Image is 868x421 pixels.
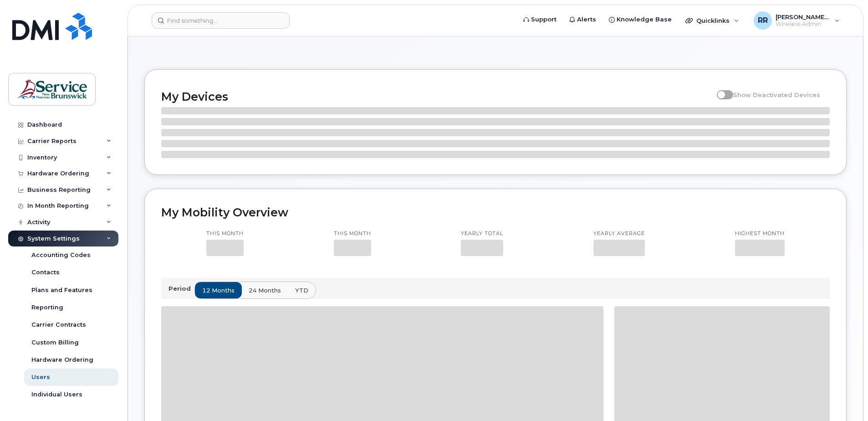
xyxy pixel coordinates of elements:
h2: My Mobility Overview [161,205,830,219]
span: Show Deactivated Devices [733,91,820,98]
input: Show Deactivated Devices [717,86,724,93]
p: Period [168,284,194,293]
span: 24 months [249,286,281,295]
span: YTD [295,286,308,295]
p: Yearly average [593,230,645,237]
h2: My Devices [161,90,712,103]
p: This month [334,230,371,237]
p: Yearly total [461,230,503,237]
p: Highest month [735,230,785,237]
p: This month [206,230,244,237]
